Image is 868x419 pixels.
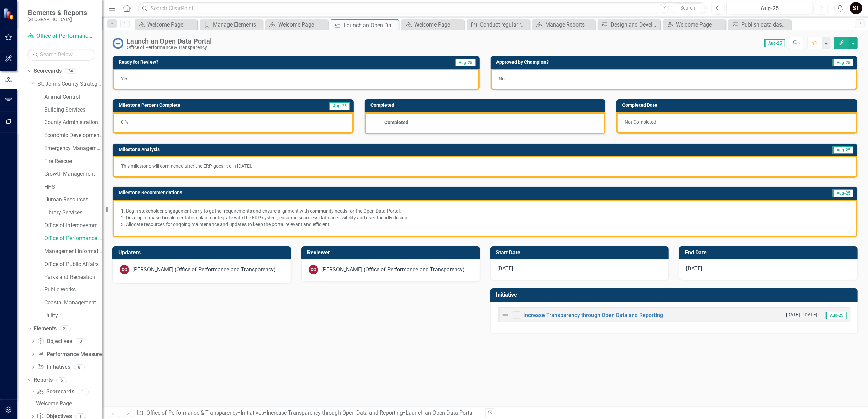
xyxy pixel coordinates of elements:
[120,265,129,274] div: CG
[321,266,465,274] div: [PERSON_NAME] (Office of Performance and Transparency)
[56,377,67,383] div: 5
[370,103,602,108] h3: Completed
[119,190,669,195] h3: Milestone Recommendations
[44,132,102,139] a: Economic Development
[833,146,853,154] span: Aug-25
[44,273,102,281] a: Parks and Recreation
[138,2,707,14] input: Search ClearPoint...
[455,59,476,66] span: Aug-25
[44,93,102,101] a: Animal Control
[307,250,477,256] h3: Reviewer
[34,376,53,384] a: Reports
[44,222,102,230] a: Office of Intergovernmental Affairs
[44,157,102,165] a: Fire Rescue
[676,20,724,29] div: Welcome Page
[498,265,514,272] span: [DATE]
[202,20,261,29] a: Manage Elements
[833,189,853,197] span: Aug-25
[406,409,474,416] div: Launch an Open Data Portal
[309,265,318,274] div: CG
[44,209,102,217] a: Library Services
[121,76,128,81] span: Yes
[127,37,212,45] div: Launch an Open Data Portal
[414,20,462,29] div: Welcome Page
[3,7,15,19] img: ClearPoint Strategy
[37,363,70,371] a: Initiatives
[44,145,102,152] a: Emergency Management
[126,221,849,228] p: Allocate resources for ongoing maintenance and updates to keep the portal relevant and efficient.
[764,39,785,47] span: Aug-25
[78,389,89,395] div: 1
[496,292,855,298] h3: Initiative
[685,250,854,256] h3: End Date
[686,265,702,272] span: [DATE]
[833,59,853,66] span: Aug-25
[132,266,276,274] div: [PERSON_NAME] (Office of Performance and Transparency)
[44,183,102,191] a: HHS
[44,248,102,255] a: Management Information Systems
[524,312,663,318] a: Increase Transparency through Open Data and Reporting
[146,409,238,416] a: Office of Performance & Transparency
[616,112,857,134] div: Not Completed
[137,409,480,417] div: » » »
[37,351,105,358] a: Performance Measures
[329,102,350,110] span: Aug-25
[44,119,102,127] a: County Administration
[496,60,751,65] h3: Approved by Champion?
[127,45,212,50] div: Office of Performance & Transparency
[121,163,849,169] p: This milestone will commence after the ERP goes live in [DATE].
[74,364,85,370] div: 8
[213,20,261,29] div: Manage Elements
[34,398,102,409] a: Welcome Page
[44,235,102,242] a: Office of Performance & Transparency
[37,80,102,88] a: St. Johns County Strategic Plan
[126,214,849,221] p: Develop a phased implementation plan to integrate with the ERP system, ensuring seamless data acc...
[344,21,397,30] div: Launch an Open Data Portal
[147,20,195,29] div: Welcome Page
[278,20,326,29] div: Welcome Page
[741,20,789,29] div: Publish data dashboards on County website
[501,311,509,319] img: Not Defined
[27,32,95,40] a: Office of Performance & Transparency
[665,20,724,29] a: Welcome Page
[611,20,659,29] div: Design and Develop Website
[119,147,602,152] h3: Milestone Analysis
[499,76,505,81] span: No
[44,261,102,268] a: Office of Public Affairs
[267,409,403,416] a: Increase Transparency through Open Data and Reporting
[113,112,354,134] div: 0 %
[786,312,817,318] small: [DATE] - [DATE]
[37,338,72,346] a: Objectives
[65,68,76,74] div: 24
[480,20,528,29] div: Conduct regular reviews of existing processes to identify inefficiencies or bottlenecks
[403,20,462,29] a: Welcome Page
[34,67,62,75] a: Scorecards
[681,5,695,11] span: Search
[850,2,862,14] button: ST
[44,299,102,307] a: Coastal Management
[34,325,57,333] a: Elements
[118,250,288,256] h3: Updaters
[126,207,849,214] p: Begin stakeholder engagement early to gather requirements and ensure alignment with community nee...
[496,250,666,256] h3: Start Date
[729,4,811,13] div: Aug-25
[545,20,593,29] div: Manage Reports
[44,286,102,294] a: Public Works
[671,3,705,13] button: Search
[469,20,528,29] a: Conduct regular reviews of existing processes to identify inefficiencies or bottlenecks
[267,20,326,29] a: Welcome Page
[112,38,123,49] img: No Information
[826,312,847,319] span: Aug-25
[534,20,593,29] a: Manage Reports
[241,409,264,416] a: Initiatives
[119,103,291,108] h3: Milestone Percent Complete
[27,9,87,17] span: Elements & Reports
[44,106,102,114] a: Building Services
[730,20,789,29] a: Publish data dashboards on County website
[622,103,854,108] h3: Completed Date
[60,326,71,332] div: 22
[726,2,813,14] button: Aug-25
[119,60,351,65] h3: Ready for Review?
[37,388,74,396] a: Scorecards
